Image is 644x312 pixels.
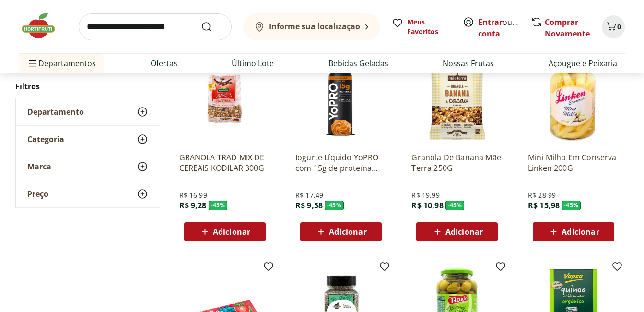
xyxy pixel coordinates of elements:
[602,15,625,38] button: Carrinho
[545,17,590,39] a: Comprar Novamente
[416,222,498,241] button: Adicionar
[392,17,451,36] a: Meus Favoritos
[528,53,619,144] img: Mini Milho Em Conserva Linken 200G
[269,21,360,32] b: Informe sua localização
[478,16,521,39] span: ou
[179,152,270,173] a: GRANOLA TRAD MIX DE CEREAIS KODILAR 300G
[443,58,494,69] a: Nossas Frutas
[328,58,388,69] a: Bebidas Geladas
[232,58,274,69] a: Último Lote
[445,201,465,210] span: - 45 %
[179,191,207,200] span: R$ 16,99
[213,228,250,236] span: Adicionar
[528,200,560,211] span: R$ 15,98
[209,201,228,210] span: - 45 %
[27,52,96,75] span: Departamentos
[15,77,160,96] h2: Filtros
[151,58,177,69] a: Ofertas
[411,191,439,200] span: R$ 19,99
[562,228,599,236] span: Adicionar
[16,180,160,207] button: Preço
[184,222,266,241] button: Adicionar
[533,222,614,241] button: Adicionar
[27,107,84,117] span: Departamento
[329,228,366,236] span: Adicionar
[179,200,207,211] span: R$ 9,28
[79,13,232,40] input: search
[295,191,323,200] span: R$ 17,49
[295,53,386,144] img: Iogurte Líquido YoPRO com 15g de proteína Doce de Leite 250g
[445,228,483,236] span: Adicionar
[16,153,160,180] button: Marca
[411,53,503,144] img: Granola De Banana Mãe Terra 250G
[411,152,503,173] a: Granola De Banana Mãe Terra 250G
[295,152,386,173] a: Iogurte Líquido YoPRO com 15g de proteína Doce de Leite 250g
[617,22,621,31] span: 0
[549,58,617,69] a: Açougue e Peixaria
[27,52,38,75] button: Menu
[562,201,581,210] span: - 45 %
[243,13,380,40] button: Informe sua localização
[300,222,382,241] button: Adicionar
[201,21,224,33] button: Submit Search
[27,162,51,171] span: Marca
[295,200,323,211] span: R$ 9,58
[27,134,64,144] span: Categoria
[27,189,48,199] span: Preço
[528,191,556,200] span: R$ 28,99
[411,200,443,211] span: R$ 10,98
[478,17,503,27] a: Entrar
[16,98,160,125] button: Departamento
[528,152,619,173] a: Mini Milho Em Conserva Linken 200G
[407,17,451,36] span: Meus Favoritos
[179,53,270,144] img: GRANOLA TRAD MIX DE CEREAIS KODILAR 300G
[16,126,160,153] button: Categoria
[325,201,344,210] span: - 45 %
[478,17,531,39] a: Criar conta
[19,12,67,40] img: Hortifruti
